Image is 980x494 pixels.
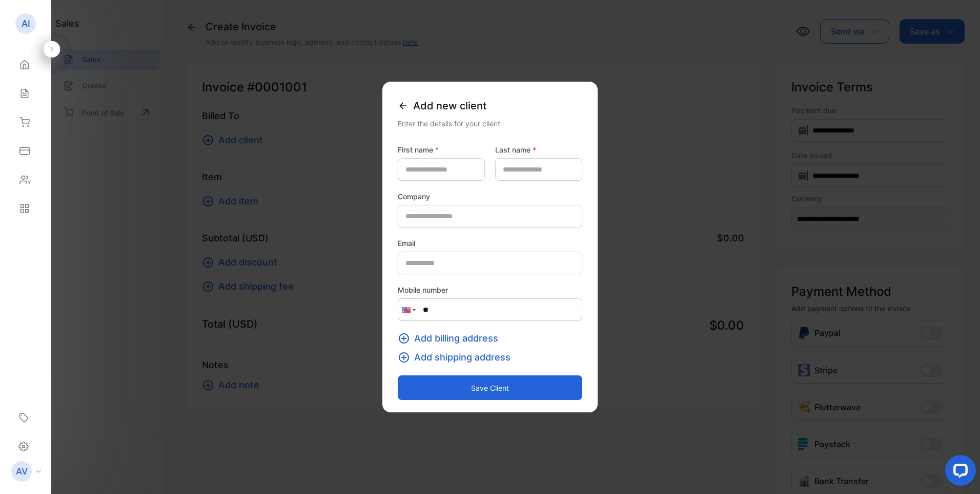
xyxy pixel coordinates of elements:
[22,17,30,30] p: AI
[413,98,486,113] span: Add new client
[414,350,511,364] span: Add shipping address
[398,350,517,364] button: Add shipping address
[398,284,582,295] label: Mobile number
[398,118,582,129] div: Enter the details for your client
[398,375,582,400] button: Save client
[398,238,582,249] label: Email
[16,465,28,478] p: AV
[398,191,582,202] label: Company
[937,451,980,494] iframe: LiveChat chat widget
[495,144,582,155] label: Last name
[398,144,485,155] label: First name
[414,331,498,345] span: Add billing address
[398,299,418,320] div: United States: + 1
[398,331,504,345] button: Add billing address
